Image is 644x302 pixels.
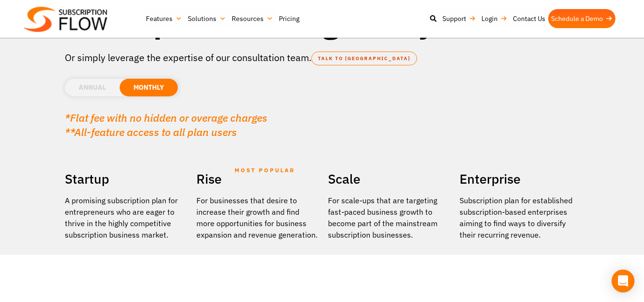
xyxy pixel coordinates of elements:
a: Login [479,9,510,28]
h2: Scale [328,168,450,190]
li: MONTHLY [120,79,178,96]
li: ANNUAL [65,79,120,96]
a: Pricing [276,9,302,28]
div: For scale-ups that are targeting fast-paced business growth to become part of the mainstream subs... [328,195,450,240]
img: Subscriptionflow [24,7,107,32]
em: *Flat fee with no hidden or overage charges [65,111,267,125]
a: Solutions [185,9,229,28]
em: **All-feature access to all plan users [65,125,237,139]
a: Resources [229,9,276,28]
h2: Enterprise [460,168,582,190]
a: TALK TO [GEOGRAPHIC_DATA] [311,52,417,65]
p: A promising subscription plan for entrepreneurs who are eager to thrive in the highly competitive... [65,195,187,240]
a: Schedule a Demo [548,9,615,28]
a: Support [440,9,479,28]
p: Or simply leverage the expertise of our consultation team. [65,51,580,65]
div: Open Intercom Messenger [612,270,634,292]
a: Contact Us [510,9,548,28]
div: For businesses that desire to increase their growth and find more opportunities for business expa... [196,195,318,240]
p: Subscription plan for established subscription-based enterprises aiming to find ways to diversify... [460,195,582,240]
h2: Startup [65,168,187,190]
span: MOST POPULAR [235,159,295,181]
a: Features [143,9,185,28]
h1: Find a plan that's right for you [65,5,580,41]
h2: Rise [196,168,318,190]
